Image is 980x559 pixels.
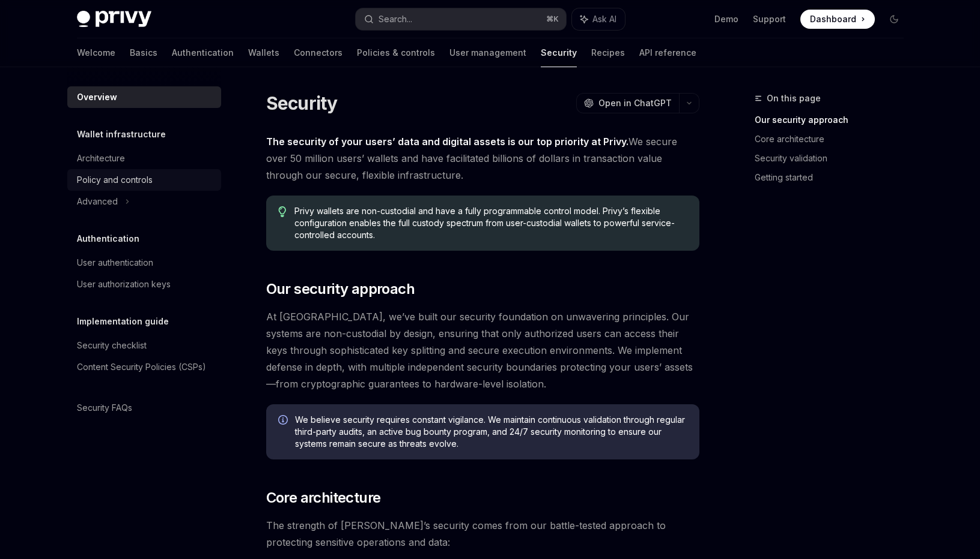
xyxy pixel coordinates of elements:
a: Getting started [755,168,913,187]
div: Security FAQs [77,401,132,415]
a: Core architecture [755,130,913,149]
svg: Info [278,415,290,427]
span: On this page [767,91,821,106]
div: Overview [77,90,117,104]
span: Core architecture [266,488,381,507]
a: Wallets [248,38,279,67]
span: Open in ChatGPT [598,97,672,109]
h5: Implementation guide [77,314,169,329]
a: Security validation [755,149,913,168]
a: API reference [639,38,696,67]
span: Ask AI [592,13,616,25]
a: Basics [130,38,157,67]
a: Policy and controls [67,169,221,191]
img: dark logo [77,11,151,28]
a: Support [753,13,786,25]
h5: Authentication [77,232,139,246]
a: Recipes [591,38,625,67]
a: Content Security Policies (CSPs) [67,356,221,378]
a: User authentication [67,252,221,274]
span: Privy wallets are non-custodial and have a fully programmable control model. Privy’s flexible con... [294,205,687,241]
a: Policies & controls [357,38,435,67]
h1: Security [266,92,338,114]
a: Demo [714,13,738,25]
span: At [GEOGRAPHIC_DATA], we’ve built our security foundation on unwavering principles. Our systems a... [266,308,699,392]
h5: Wallet infrastructure [77,127,166,142]
button: Ask AI [572,8,625,30]
strong: The security of your users’ data and digital assets is our top priority at Privy. [266,136,628,148]
div: Architecture [77,151,125,166]
a: Our security approach [755,110,913,130]
button: Search...⌘K [356,8,566,30]
button: Toggle dark mode [884,10,904,29]
a: User management [449,38,526,67]
a: Security checklist [67,335,221,356]
div: User authentication [77,256,153,270]
span: The strength of [PERSON_NAME]’s security comes from our battle-tested approach to protecting sens... [266,517,699,551]
svg: Tip [278,206,287,217]
a: Security FAQs [67,397,221,419]
span: Dashboard [810,13,856,25]
a: Architecture [67,148,221,169]
span: ⌘ K [546,14,559,24]
span: We believe security requires constant vigilance. We maintain continuous validation through regula... [295,414,687,450]
a: Security [541,38,577,67]
div: Content Security Policies (CSPs) [77,360,206,374]
div: Advanced [77,194,118,209]
div: Policy and controls [77,173,153,187]
div: Security checklist [77,338,147,353]
div: User authorization keys [77,277,171,291]
a: Welcome [77,38,115,67]
div: Search... [379,12,412,26]
a: Dashboard [800,10,875,29]
span: We secure over 50 million users’ wallets and have facilitated billions of dollars in transaction ... [266,133,699,184]
a: Authentication [172,38,234,67]
button: Open in ChatGPT [576,93,679,113]
a: Connectors [294,38,342,67]
span: Our security approach [266,279,415,299]
a: User authorization keys [67,274,221,295]
a: Overview [67,86,221,108]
